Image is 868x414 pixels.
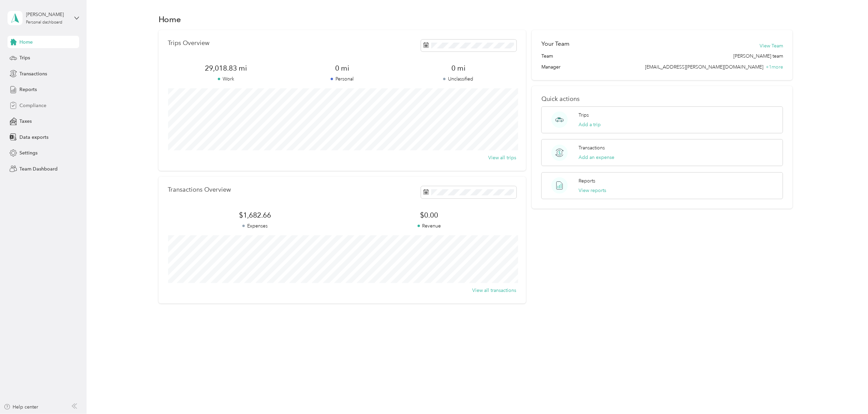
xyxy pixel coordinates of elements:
[473,287,517,294] button: View all transactions
[19,134,48,141] span: Data exports
[168,40,210,47] p: Trips Overview
[19,70,47,77] span: Transactions
[19,39,33,46] span: Home
[579,112,589,119] p: Trips
[733,53,783,60] span: [PERSON_NAME] team
[168,186,231,193] p: Transactions Overview
[400,63,517,73] span: 0 mi
[489,154,517,161] button: View all trips
[26,11,69,18] div: [PERSON_NAME]
[19,149,38,157] span: Settings
[168,222,342,230] p: Expenses
[168,210,342,220] span: $1,682.66
[26,20,63,25] div: Personal dashboard
[19,118,32,125] span: Taxes
[168,75,284,83] p: Work
[19,102,46,109] span: Compliance
[284,63,400,73] span: 0 mi
[541,95,783,103] p: Quick actions
[541,63,560,71] span: Manager
[579,154,615,161] button: Add an expense
[760,42,783,49] button: View Team
[541,40,569,48] h2: Your Team
[19,165,58,173] span: Team Dashboard
[4,403,39,411] button: Help center
[159,16,181,23] h1: Home
[579,121,601,128] button: Add a trip
[579,144,605,151] p: Transactions
[342,222,517,230] p: Revenue
[342,210,517,220] span: $0.00
[400,75,517,83] p: Unclassified
[541,53,553,60] span: Team
[579,177,596,184] p: Reports
[168,63,284,73] span: 29,018.83 mi
[19,54,30,61] span: Trips
[830,376,868,414] iframe: Everlance-gr Chat Button Frame
[19,86,37,93] span: Reports
[579,187,607,194] button: View reports
[284,75,400,83] p: Personal
[645,64,763,70] span: [EMAIL_ADDRESS][PERSON_NAME][DOMAIN_NAME]
[766,64,783,70] span: + 1 more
